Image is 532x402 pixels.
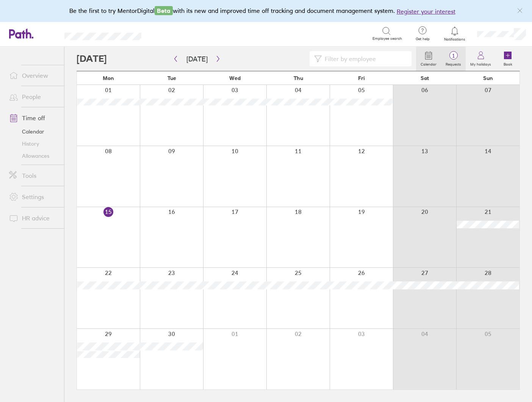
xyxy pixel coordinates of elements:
[3,150,64,162] a: Allowances
[3,189,64,204] a: Settings
[322,52,407,66] input: Filter by employee
[162,30,181,37] div: Search
[397,7,455,16] button: Register your interest
[416,60,441,67] label: Calendar
[3,110,64,126] a: Time off
[69,6,463,16] div: Be the first to try MentorDigital with its new and improved time off tracking and document manage...
[229,75,241,81] span: Wed
[441,47,466,71] a: 1Requests
[103,75,114,81] span: Mon
[421,75,429,81] span: Sat
[443,26,467,42] a: Notifications
[167,75,176,81] span: Tue
[358,75,365,81] span: Fri
[483,75,493,81] span: Sun
[294,75,303,81] span: Thu
[372,36,402,41] span: Employee search
[466,47,496,71] a: My holidays
[3,68,64,83] a: Overview
[180,53,214,65] button: [DATE]
[443,37,467,42] span: Notifications
[441,60,466,67] label: Requests
[3,89,64,104] a: People
[3,126,64,138] a: Calendar
[3,138,64,150] a: History
[466,60,496,67] label: My holidays
[416,47,441,71] a: Calendar
[496,47,520,71] a: Book
[499,60,517,67] label: Book
[410,37,435,41] span: Get help
[441,53,466,59] span: 1
[155,6,173,15] span: Beta
[3,168,64,183] a: Tools
[3,210,64,226] a: HR advice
